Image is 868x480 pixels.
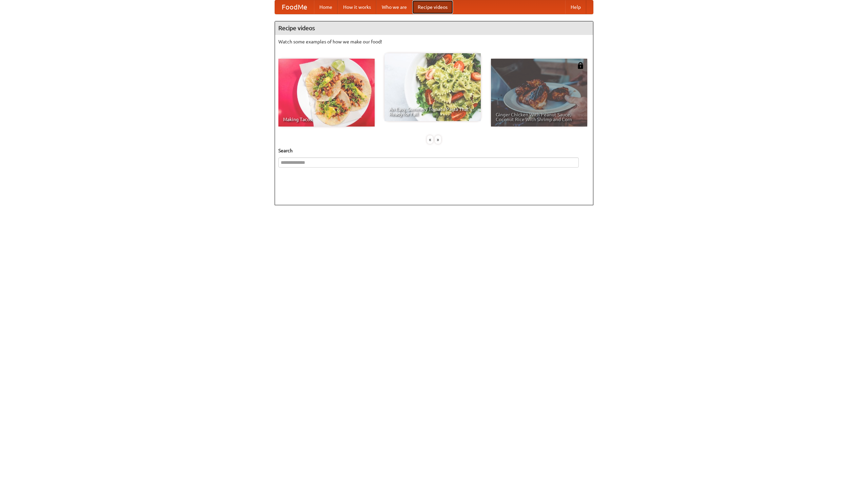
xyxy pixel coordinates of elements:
p: Watch some examples of how we make our food! [278,38,590,45]
h5: Search [278,147,590,154]
h4: Recipe videos [275,21,593,35]
a: Who we are [376,0,412,14]
span: An Easy, Summery Tomato Pasta That's Ready for Fall [389,107,476,116]
a: Recipe videos [412,0,453,14]
div: » [435,135,441,144]
a: Making Tacos [278,59,375,127]
a: Help [565,0,586,14]
span: Making Tacos [283,117,370,122]
img: 483408.png [577,62,584,69]
a: Home [314,0,338,14]
div: « [427,135,433,144]
a: FoodMe [275,0,314,14]
a: An Easy, Summery Tomato Pasta That's Ready for Fall [384,53,481,121]
a: How it works [338,0,376,14]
